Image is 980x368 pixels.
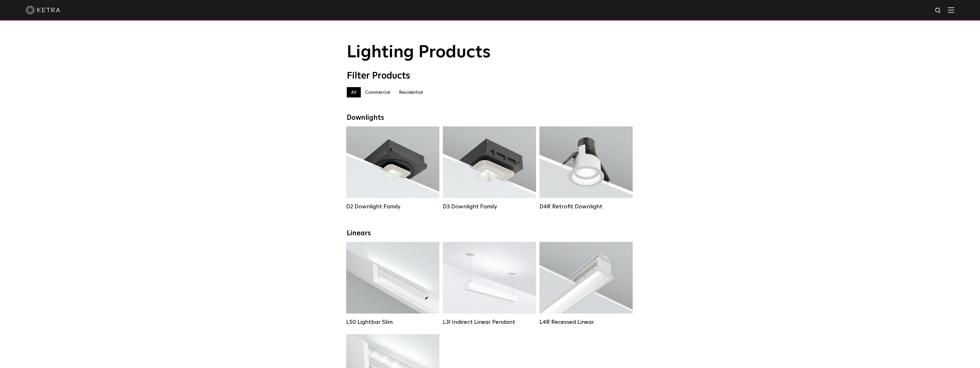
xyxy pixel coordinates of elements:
[948,7,954,13] img: Hamburger%20Nav.svg
[443,126,536,210] a: D3 Downlight Family Lumen Output:700 / 900 / 1100Colors:White / Black / Silver / Bronze / Paintab...
[347,114,634,122] div: Downlights
[361,87,395,97] label: Commercial
[539,319,633,326] div: L4R Recessed Linear
[539,203,633,210] div: D4R Retrofit Downlight
[443,203,536,210] div: D3 Downlight Family
[346,319,439,326] div: LS0 Lightbar Slim
[443,242,536,326] a: L3I Indirect Linear Pendant Lumen Output:400 / 600 / 800 / 1000Housing Colors:White / BlackContro...
[347,71,634,81] div: Filter Products
[347,87,361,97] label: All
[346,203,439,210] div: D2 Downlight Family
[395,87,427,97] label: Residential
[935,7,942,14] img: search icon
[347,229,634,238] div: Linears
[26,6,60,14] img: ketra-logo-2019-white
[443,319,536,326] div: L3I Indirect Linear Pendant
[539,126,633,210] a: D4R Retrofit Downlight Lumen Output:800Colors:White / BlackBeam Angles:15° / 25° / 40° / 60°Watta...
[347,44,491,61] span: Lighting Products
[346,242,439,326] a: LS0 Lightbar Slim Lumen Output:200 / 350Colors:White / BlackControl:X96 Controller
[539,242,633,326] a: L4R Recessed Linear Lumen Output:400 / 600 / 800 / 1000Colors:White / BlackControl:Lutron Clear C...
[346,126,439,210] a: D2 Downlight Family Lumen Output:1200Colors:White / Black / Gloss Black / Silver / Bronze / Silve...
